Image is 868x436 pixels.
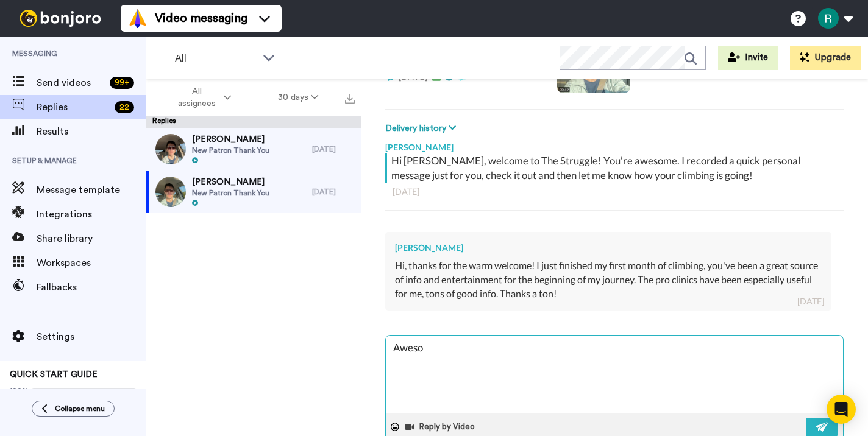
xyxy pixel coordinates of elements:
[192,188,269,198] span: New Patron Thank You
[192,176,269,188] span: [PERSON_NAME]
[32,401,115,417] button: Collapse menu
[146,116,361,128] div: Replies
[345,94,355,104] img: export.svg
[393,186,836,198] div: [DATE]
[386,336,843,413] textarea: Aweso
[37,256,146,270] span: Workspaces
[827,395,856,424] div: Open Intercom Messenger
[10,385,29,395] span: 100%
[110,77,134,89] div: 99 +
[37,183,146,197] span: Message template
[155,134,186,164] img: 5f493cd5-c2ea-4fd4-86d0-59ea932becc2-thumb.jpg
[37,329,146,344] span: Settings
[391,153,841,183] div: Hi [PERSON_NAME], welcome to The Struggle! You’re awesome. I recorded a quick personal message ju...
[115,101,134,113] div: 22
[146,128,361,171] a: [PERSON_NAME]New Patron Thank You[DATE]
[146,171,361,213] a: [PERSON_NAME]New Patron Thank You[DATE]
[341,88,358,107] button: Export all results that match these filters now.
[816,422,829,432] img: send-white.svg
[37,100,110,114] span: Replies
[37,124,146,139] span: Results
[404,418,478,436] button: Reply by Video
[128,9,148,28] img: vm-color.svg
[192,133,269,146] span: [PERSON_NAME]
[385,135,844,153] div: [PERSON_NAME]
[37,231,146,246] span: Share library
[155,10,247,27] span: Video messaging
[149,80,255,114] button: All assignees
[395,259,822,301] div: Hi, thanks for the warm welcome! I just finished my first month of climbing, you've been a great ...
[790,46,861,70] button: Upgrade
[15,10,106,27] img: bj-logo-header-white.svg
[312,144,355,154] div: [DATE]
[55,404,105,413] span: Collapse menu
[37,76,105,90] span: Send videos
[192,146,269,155] span: New Patron Thank You
[312,187,355,197] div: [DATE]
[172,85,221,110] span: All assignees
[37,207,146,222] span: Integrations
[10,370,98,379] span: QUICK START GUIDE
[718,46,778,70] button: Invite
[797,295,824,308] div: [DATE]
[395,242,822,254] div: [PERSON_NAME]
[255,86,342,108] button: 30 days
[385,122,460,135] button: Delivery history
[37,280,146,295] span: Fallbacks
[155,177,186,207] img: 5a78c08a-5a65-4b4c-a26d-a9c57f1fa6da-thumb.jpg
[175,51,257,66] span: All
